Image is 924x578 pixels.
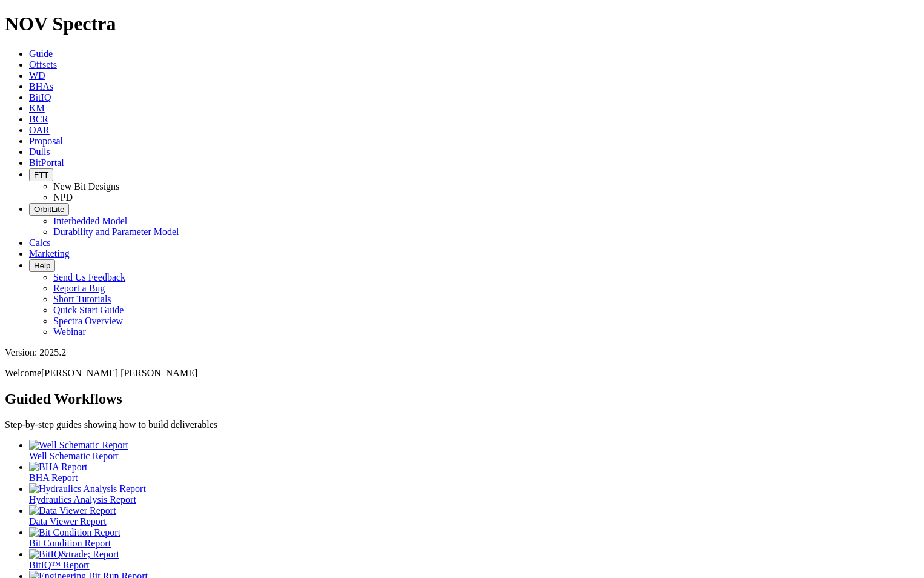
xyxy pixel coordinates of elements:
span: Data Viewer Report [29,516,107,527]
span: Hydraulics Analysis Report [29,494,136,505]
a: BitIQ&trade; Report BitIQ™ Report [29,549,919,570]
a: BitPortal [29,158,64,168]
a: Webinar [53,327,86,337]
span: Bit Condition Report [29,538,111,548]
span: OrbitLite [34,205,64,214]
img: Bit Condition Report [29,527,120,538]
button: OrbitLite [29,203,69,216]
a: NPD [53,192,73,202]
a: Calcs [29,238,51,248]
span: Well Schematic Report [29,451,119,461]
a: Report a Bug [53,283,105,293]
p: Welcome [5,368,919,379]
a: Short Tutorials [53,294,111,304]
span: [PERSON_NAME] [PERSON_NAME] [41,368,197,378]
a: Well Schematic Report Well Schematic Report [29,440,919,461]
img: Data Viewer Report [29,505,116,516]
span: BHA Report [29,473,78,483]
a: BHAs [29,81,53,91]
a: Durability and Parameter Model [53,227,179,237]
div: Version: 2025.2 [5,347,919,358]
a: Send Us Feedback [53,272,125,282]
img: Hydraulics Analysis Report [29,483,146,494]
a: WD [29,70,45,81]
a: Bit Condition Report Bit Condition Report [29,527,919,548]
a: OAR [29,125,50,135]
span: BitIQ™ Report [29,560,90,570]
a: Guide [29,48,53,59]
span: FTT [34,170,48,179]
a: BCR [29,114,48,124]
a: Proposal [29,136,63,146]
a: BitIQ [29,92,51,102]
p: Step-by-step guides showing how to build deliverables [5,419,919,430]
a: Hydraulics Analysis Report Hydraulics Analysis Report [29,483,919,505]
h2: Guided Workflows [5,391,919,407]
span: Help [34,261,50,270]
a: KM [29,103,45,113]
a: New Bit Designs [53,181,119,191]
a: Data Viewer Report Data Viewer Report [29,505,919,527]
h1: NOV Spectra [5,13,919,35]
button: Help [29,259,55,272]
img: Well Schematic Report [29,440,128,451]
a: Interbedded Model [53,216,127,226]
a: Quick Start Guide [53,305,124,315]
img: BHA Report [29,462,87,473]
a: BHA Report BHA Report [29,462,919,483]
a: Marketing [29,248,70,259]
button: FTT [29,168,53,181]
a: Dulls [29,147,50,157]
a: Offsets [29,59,57,70]
a: Spectra Overview [53,316,123,326]
img: BitIQ&trade; Report [29,549,119,560]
